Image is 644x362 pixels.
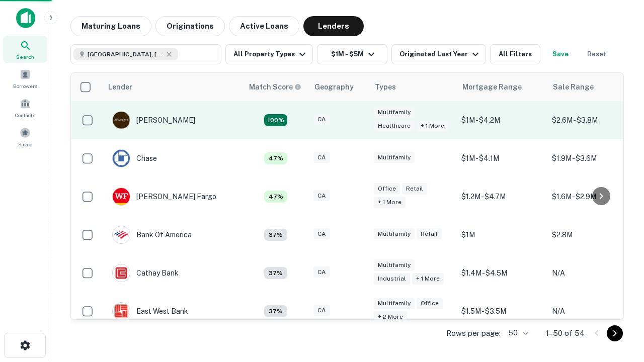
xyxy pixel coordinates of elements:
img: picture [113,112,130,129]
td: $1.6M - $2.9M [547,177,637,216]
div: Types [375,81,396,93]
td: $1M [456,216,547,254]
button: Lenders [303,16,364,36]
div: + 1 more [374,197,406,208]
div: Matching Properties: 19, hasApolloMatch: undefined [264,114,287,126]
div: Sale Range [553,81,594,93]
button: Originated Last Year [391,44,486,64]
div: CA [313,114,330,125]
td: $1M - $4.1M [456,139,547,177]
button: Originations [155,16,225,36]
td: $2.8M [547,216,637,254]
div: Matching Properties: 5, hasApolloMatch: undefined [264,191,287,203]
a: Borrowers [3,65,47,92]
a: Search [3,36,47,63]
iframe: Chat Widget [594,282,644,330]
h6: Match Score [249,81,299,93]
div: Chase [112,149,157,167]
div: Multifamily [374,259,415,271]
span: Contacts [15,111,35,119]
div: East West Bank [112,302,188,320]
div: CA [313,305,330,316]
div: Industrial [374,273,410,285]
span: [GEOGRAPHIC_DATA], [GEOGRAPHIC_DATA], [GEOGRAPHIC_DATA] [88,50,163,59]
div: Lender [108,81,132,93]
img: picture [113,226,130,243]
div: Matching Properties: 4, hasApolloMatch: undefined [264,267,287,279]
div: CA [313,190,330,202]
span: Search [16,53,34,61]
p: 1–50 of 54 [546,327,585,339]
th: Types [369,73,456,101]
div: Matching Properties: 4, hasApolloMatch: undefined [264,305,287,317]
img: picture [113,188,130,205]
div: Retail [417,228,442,240]
div: Multifamily [374,298,415,309]
img: capitalize-icon.png [16,8,35,28]
button: All Property Types [225,44,313,64]
img: picture [113,264,130,282]
td: N/A [547,254,637,292]
div: Multifamily [374,107,415,118]
td: N/A [547,292,637,330]
div: Matching Properties: 4, hasApolloMatch: undefined [264,229,287,241]
div: Originated Last Year [399,48,481,60]
div: + 2 more [374,311,407,323]
div: Matching Properties: 5, hasApolloMatch: undefined [264,152,287,164]
th: Sale Range [547,73,637,101]
div: CA [313,152,330,163]
td: $1M - $4.2M [456,101,547,139]
div: [PERSON_NAME] Fargo [112,188,216,206]
div: Office [374,183,400,195]
div: Bank Of America [112,226,192,244]
th: Capitalize uses an advanced AI algorithm to match your search with the best lender. The match sco... [243,73,308,101]
div: Cathay Bank [112,264,179,282]
div: Healthcare [374,120,415,132]
div: [PERSON_NAME] [112,111,195,129]
td: $1.4M - $4.5M [456,254,547,292]
div: Multifamily [374,228,415,240]
button: Active Loans [229,16,299,36]
img: picture [113,303,130,320]
div: CA [313,228,330,240]
a: Saved [3,123,47,150]
div: Office [417,298,443,309]
div: Retail [402,183,427,195]
span: Borrowers [13,82,37,90]
a: Contacts [3,94,47,121]
div: + 1 more [412,273,444,285]
td: $1.9M - $3.6M [547,139,637,177]
div: 50 [505,326,530,340]
span: Saved [18,140,33,148]
th: Lender [102,73,243,101]
td: $1.5M - $3.5M [456,292,547,330]
div: Multifamily [374,152,415,163]
button: Maturing Loans [70,16,151,36]
div: + 1 more [417,120,448,132]
div: Capitalize uses an advanced AI algorithm to match your search with the best lender. The match sco... [249,81,301,93]
div: Geography [314,81,354,93]
button: Go to next page [607,325,623,341]
button: $1M - $5M [317,44,387,64]
td: $1.2M - $4.7M [456,177,547,216]
th: Geography [308,73,369,101]
button: Reset [581,44,613,64]
button: Save your search to get updates of matches that match your search criteria. [544,44,577,64]
button: All Filters [490,44,540,64]
div: CA [313,266,330,278]
td: $2.6M - $3.8M [547,101,637,139]
img: picture [113,150,130,167]
th: Mortgage Range [456,73,547,101]
p: Rows per page: [446,327,501,339]
div: Mortgage Range [462,81,522,93]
